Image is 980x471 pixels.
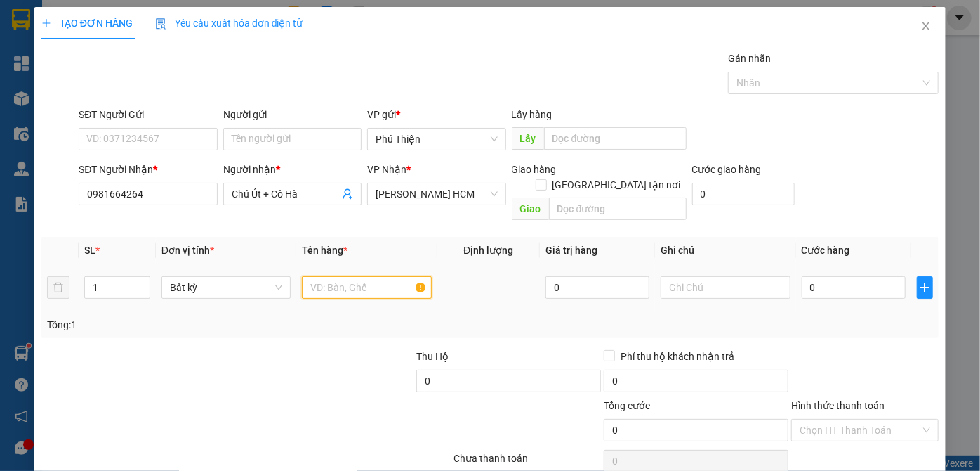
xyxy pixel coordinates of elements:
[416,351,449,362] span: Thu Hộ
[918,282,933,293] span: plus
[376,129,497,150] span: Phú Thiện
[376,183,497,205] span: Trần Phú HCM
[615,349,740,364] span: Phí thu hộ khách nhận trả
[79,107,217,122] div: SĐT Người Gửi
[906,7,946,46] button: Close
[547,177,687,193] span: [GEOGRAPHIC_DATA] tận nơi
[41,18,51,28] span: plus
[79,162,217,177] div: SĐT Người Nhận
[463,245,513,256] span: Định lượng
[512,109,552,120] span: Lấy hàng
[512,127,544,150] span: Lấy
[549,198,687,220] input: Dọc đường
[41,18,133,29] span: TẠO ĐƠN HÀNG
[155,18,303,29] span: Yêu cầu xuất hóa đơn điện tử
[302,276,432,299] input: VD: Bàn, Ghế
[544,127,687,150] input: Dọc đường
[47,276,69,299] button: delete
[84,245,95,256] span: SL
[512,164,557,175] span: Giao hàng
[155,18,166,30] img: icon
[661,276,790,299] input: Ghi Chú
[223,107,362,122] div: Người gửi
[692,183,795,205] input: Cước giao hàng
[161,245,214,256] span: Đơn vị tính
[791,400,885,411] label: Hình thức thanh toán
[917,276,934,299] button: plus
[604,400,650,411] span: Tổng cước
[545,276,649,299] input: 0
[47,317,379,333] div: Tổng: 1
[302,245,347,256] span: Tên hàng
[655,237,796,264] th: Ghi chú
[367,164,406,175] span: VP Nhận
[692,164,762,175] label: Cước giao hàng
[920,20,932,32] span: close
[223,162,362,177] div: Người nhận
[545,245,597,256] span: Giá trị hàng
[728,53,771,64] label: Gán nhãn
[512,198,549,220] span: Giao
[802,245,850,256] span: Cước hàng
[342,188,353,200] span: user-add
[170,277,283,298] span: Bất kỳ
[367,107,505,122] div: VP gửi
